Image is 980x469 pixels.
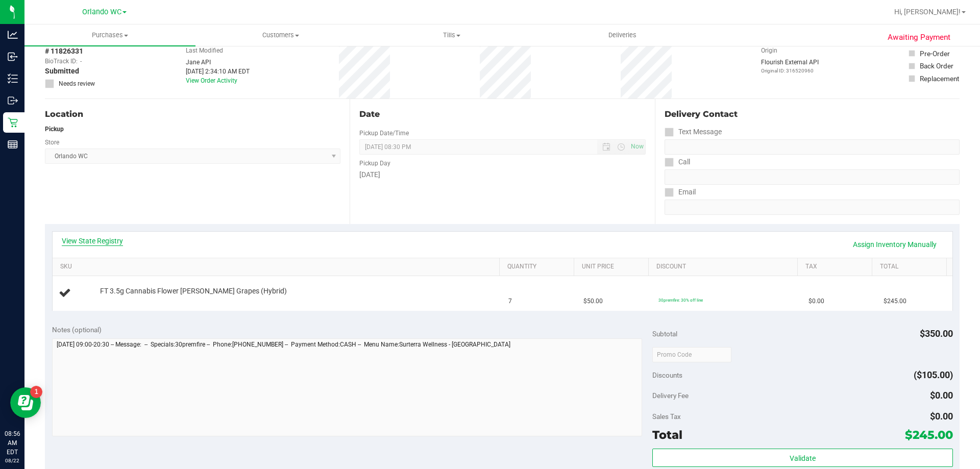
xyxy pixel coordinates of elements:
[359,169,645,180] div: [DATE]
[930,411,953,422] span: $0.00
[652,366,682,384] span: Discounts
[652,412,681,421] span: Sales Tax
[366,24,537,46] a: Tills
[888,32,950,43] span: Awaiting Payment
[45,66,79,77] span: Submitted
[80,57,82,66] span: -
[652,391,689,400] span: Delivery Fee
[186,77,237,84] a: View Order Activity
[45,57,78,66] span: BioTrack ID:
[359,159,390,168] label: Pickup Day
[920,48,950,59] div: Pre-Order
[665,125,722,139] label: Text Message
[59,79,95,88] span: Needs review
[100,286,287,296] span: FT 3.5g Cannabis Flower [PERSON_NAME] Grapes (Hybrid)
[186,46,223,55] label: Last Modified
[652,347,731,362] input: Promo Code
[805,263,868,271] a: Tax
[920,73,959,84] div: Replacement
[665,169,960,185] input: Format: (999) 999-9999
[195,24,366,46] a: Customers
[8,52,18,62] inline-svg: Inbound
[905,428,953,442] span: $245.00
[8,73,18,84] inline-svg: Inventory
[8,139,18,150] inline-svg: Reports
[920,328,953,339] span: $350.00
[930,390,953,401] span: $0.00
[10,387,41,418] iframe: Resource center
[24,24,195,46] a: Purchases
[652,330,677,338] span: Subtotal
[665,155,690,169] label: Call
[582,263,644,271] a: Unit Price
[665,139,960,155] input: Format: (999) 999-9999
[8,117,18,128] inline-svg: Retail
[595,31,650,40] span: Deliveries
[359,108,645,120] div: Date
[62,236,123,246] a: View State Registry
[196,31,366,40] span: Customers
[24,31,195,40] span: Purchases
[508,297,512,306] span: 7
[82,8,121,16] span: Orlando WC
[652,449,952,467] button: Validate
[884,297,906,306] span: $245.00
[665,185,696,200] label: Email
[761,67,819,75] p: Original ID: 316520960
[367,31,537,40] span: Tills
[914,369,953,380] span: ($105.00)
[761,58,819,75] div: Flourish External API
[790,454,816,462] span: Validate
[45,126,64,133] strong: Pickup
[8,30,18,40] inline-svg: Analytics
[880,263,942,271] a: Total
[45,108,340,120] div: Location
[665,108,960,120] div: Delivery Contact
[45,46,83,57] span: # 11826331
[537,24,708,46] a: Deliveries
[45,138,59,147] label: Store
[658,298,703,303] span: 30premfire: 30% off line
[60,263,496,271] a: SKU
[652,428,682,442] span: Total
[894,8,961,16] span: Hi, [PERSON_NAME]!
[52,326,102,334] span: Notes (optional)
[507,263,570,271] a: Quantity
[359,129,409,138] label: Pickup Date/Time
[8,95,18,106] inline-svg: Outbound
[808,297,824,306] span: $0.00
[30,386,42,398] iframe: Resource center unread badge
[5,429,20,457] p: 08:56 AM EDT
[656,263,793,271] a: Discount
[5,457,20,464] p: 08/22
[186,67,250,76] div: [DATE] 2:34:10 AM EDT
[186,58,250,67] div: Jane API
[583,297,603,306] span: $50.00
[846,236,943,253] a: Assign Inventory Manually
[920,61,953,71] div: Back Order
[761,46,777,55] label: Origin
